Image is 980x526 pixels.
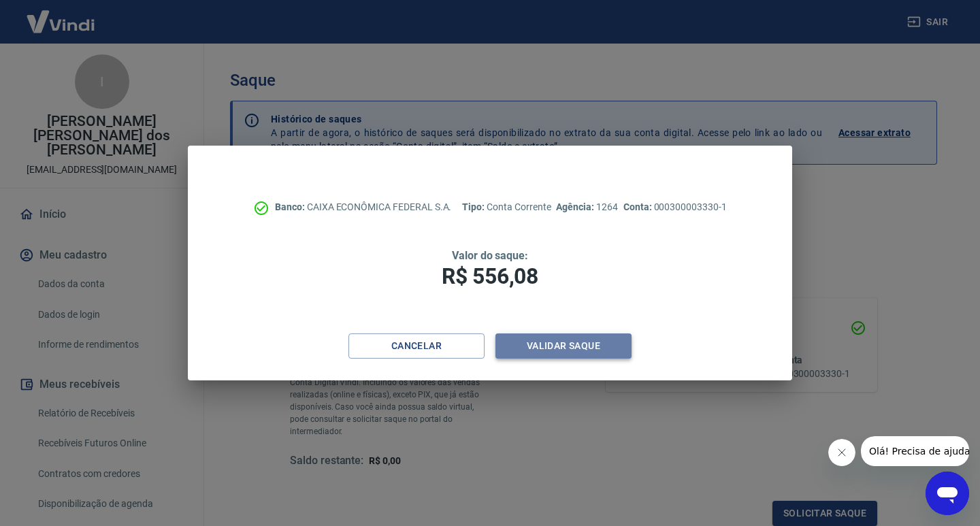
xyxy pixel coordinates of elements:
span: Valor do saque: [452,249,528,262]
button: Validar saque [495,333,632,359]
button: Cancelar [348,333,485,359]
span: Agência: [556,201,596,212]
span: Olá! Precisa de ajuda? [8,10,114,20]
p: Conta Corrente [462,200,551,214]
span: Conta: [623,201,654,212]
p: 000300003330-1 [623,200,727,214]
p: CAIXA ECONÔMICA FEDERAL S.A. [275,200,451,214]
p: 1264 [556,200,617,214]
iframe: Botão para abrir a janela de mensagens [926,472,969,515]
iframe: Fechar mensagem [828,439,855,466]
span: Banco: [275,201,307,212]
span: Tipo: [462,201,487,212]
iframe: Mensagem da empresa [861,436,969,466]
span: R$ 556,08 [442,263,538,289]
